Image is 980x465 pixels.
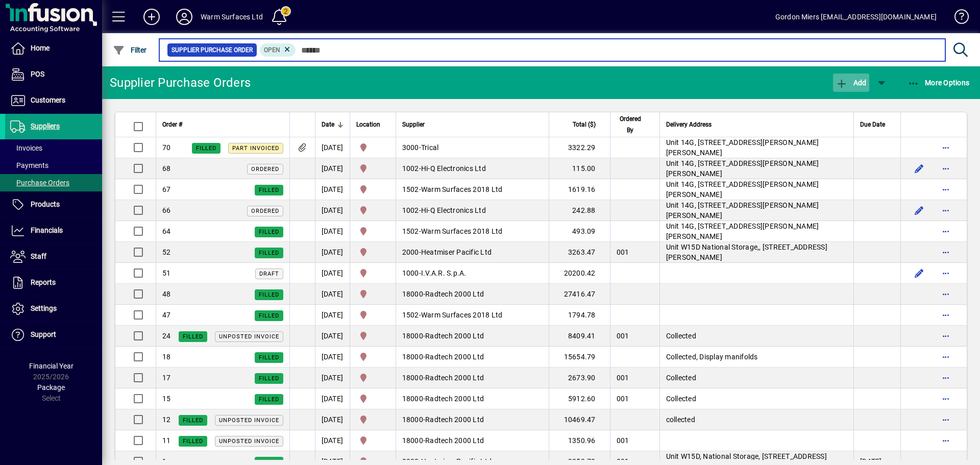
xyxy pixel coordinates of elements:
[356,141,389,154] span: Pukekohe
[322,119,334,130] span: Date
[10,179,69,187] span: Purchase Orders
[5,218,102,243] a: Financials
[666,119,712,130] span: Delivery Address
[162,269,171,277] span: 51
[402,415,423,424] span: 18000
[659,200,853,221] td: Unit 14G, [STREET_ADDRESS][PERSON_NAME][PERSON_NAME]
[5,296,102,322] a: Settings
[315,347,350,368] td: [DATE]
[219,438,279,445] span: UNPOSTED INVOICE
[617,374,629,382] span: 001
[162,143,171,152] span: 70
[555,119,605,130] div: Total ($)
[938,411,954,428] button: More options
[356,119,380,130] span: Location
[162,185,171,193] span: 67
[31,96,65,104] span: Customers
[162,119,283,130] div: Order #
[356,225,389,237] span: Pukekohe
[356,434,389,447] span: Pukekohe
[396,409,549,430] td: -
[549,242,610,263] td: 3263.47
[356,183,389,195] span: Pukekohe
[549,368,610,388] td: 2673.90
[938,328,954,344] button: More options
[315,263,350,284] td: [DATE]
[259,375,279,382] span: Filled
[259,312,279,319] span: Filled
[549,409,610,430] td: 10469.47
[938,307,954,323] button: More options
[425,290,484,298] span: Radtech 2000 Ltd
[938,160,954,177] button: More options
[549,305,610,326] td: 1794.78
[29,362,73,370] span: Financial Year
[356,330,389,342] span: Pukekohe
[259,229,279,235] span: Filled
[402,374,423,382] span: 18000
[113,46,147,54] span: Filter
[356,162,389,175] span: Pukekohe
[402,119,543,130] div: Supplier
[911,202,927,218] button: Edit
[396,200,549,221] td: -
[549,284,610,305] td: 27416.47
[421,227,503,235] span: Warm Surfaces 2018 Ltd
[938,370,954,386] button: More options
[356,393,389,405] span: Pukekohe
[396,242,549,263] td: -
[5,88,102,113] a: Customers
[315,305,350,326] td: [DATE]
[659,388,853,409] td: Collected
[659,137,853,158] td: Unit 14G, [STREET_ADDRESS][PERSON_NAME][PERSON_NAME]
[37,383,65,391] span: Package
[259,187,279,193] span: Filled
[315,179,350,200] td: [DATE]
[659,347,853,368] td: Collected, Display manifolds
[549,158,610,179] td: 115.00
[10,161,48,169] span: Payments
[31,122,60,130] span: Suppliers
[549,221,610,242] td: 493.09
[396,179,549,200] td: -
[31,200,60,208] span: Products
[425,332,484,340] span: Radtech 2000 Ltd
[5,62,102,87] a: POS
[421,269,467,277] span: I.V.A.R. S.p.A.
[135,8,168,26] button: Add
[836,79,866,87] span: Add
[905,74,972,92] button: More Options
[396,158,549,179] td: -
[549,326,610,347] td: 8409.41
[356,246,389,258] span: Pukekohe
[908,79,970,87] span: More Options
[396,347,549,368] td: -
[31,44,50,52] span: Home
[315,409,350,430] td: [DATE]
[421,143,439,152] span: Trical
[356,413,389,426] span: Pukekohe
[10,144,42,152] span: Invoices
[251,208,279,214] span: Ordered
[110,41,150,59] button: Filter
[938,223,954,239] button: More options
[315,388,350,409] td: [DATE]
[425,353,484,361] span: Radtech 2000 Ltd
[5,36,102,61] a: Home
[162,395,171,403] span: 15
[659,368,853,388] td: Collected
[5,322,102,348] a: Support
[938,202,954,218] button: More options
[251,166,279,173] span: Ordered
[549,179,610,200] td: 1619.16
[938,265,954,281] button: More options
[315,242,350,263] td: [DATE]
[259,396,279,403] span: Filled
[402,395,423,403] span: 18000
[402,311,419,319] span: 1502
[938,286,954,302] button: More options
[5,157,102,174] a: Payments
[402,269,419,277] span: 1000
[162,436,171,445] span: 11
[396,368,549,388] td: -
